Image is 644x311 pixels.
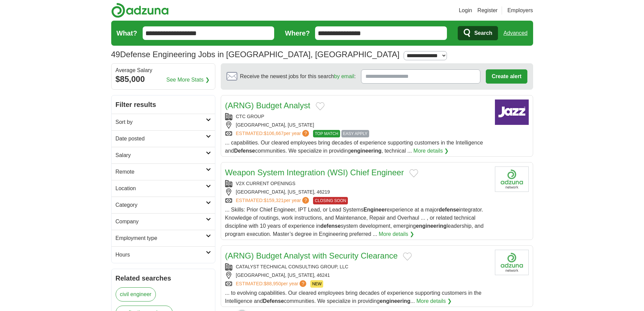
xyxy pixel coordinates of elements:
a: Remote [112,163,215,180]
button: Add to favorite jobs [409,169,418,177]
div: CTC GROUP [225,113,490,120]
a: civil engineer [116,287,156,302]
h2: Related searches [116,273,211,283]
button: Add to favorite jobs [316,102,325,110]
span: $88,950 [264,281,281,286]
a: Hours [112,246,215,263]
span: ? [302,197,309,204]
strong: Engineer [363,207,386,213]
img: Adzuna logo [111,3,169,18]
a: More details ❯ [416,297,452,305]
span: Search [474,26,492,40]
strong: defense [439,207,459,213]
div: CATALYST TECHNICAL CONSULTING GROUP, LLC [225,263,490,270]
a: Employers [507,6,533,15]
a: Register [477,6,498,15]
h2: Salary [116,151,206,159]
button: Create alert [486,69,527,84]
h2: Date posted [116,135,206,143]
a: Location [112,180,215,197]
strong: engineering [416,223,447,229]
span: ... capabilities. Our cleared employees bring decades of experience supporting customers in the I... [225,140,483,154]
button: Search [458,26,498,40]
span: 49 [111,48,120,61]
span: ... Skills: Prior Chief Engineer, IPT Lead, or Lead Systems experience at a major integrator. Kno... [225,207,484,237]
span: TOP MATCH [313,130,340,137]
h2: Remote [116,168,206,176]
div: Average Salary [116,68,211,73]
a: Advanced [503,26,527,40]
a: ESTIMATED:$88,950per year? [236,280,308,288]
h2: Hours [116,251,206,259]
a: See More Stats ❯ [166,76,210,84]
img: Company logo [495,250,529,275]
strong: Defense [234,148,255,154]
strong: engineering [380,298,410,304]
a: Category [112,197,215,213]
a: More details ❯ [413,147,449,155]
label: Where? [285,28,310,38]
span: CLOSING SOON [313,197,348,204]
h1: Defense Engineering Jobs in [GEOGRAPHIC_DATA], [GEOGRAPHIC_DATA] [111,50,400,59]
a: Login [459,6,472,15]
div: V2X CURRENT OPENINGS [225,180,490,187]
span: NEW [310,280,323,288]
span: ? [302,130,309,137]
h2: Company [116,218,206,226]
span: $159,321 [264,198,283,203]
h2: Location [116,184,206,193]
a: (ARNG) Budget Analyst [225,101,310,110]
a: Company [112,213,215,230]
span: ... to evolving capabilities. Our cleared employees bring decades of experience supporting custom... [225,290,482,304]
h2: Category [116,201,206,209]
a: by email [334,73,354,79]
span: ? [300,280,306,287]
strong: engineering [351,148,382,154]
span: $106,667 [264,131,283,136]
a: Employment type [112,230,215,246]
h2: Filter results [112,95,215,114]
a: ESTIMATED:$106,667per year? [236,130,311,137]
label: What? [117,28,137,38]
a: More details ❯ [379,230,414,238]
div: [GEOGRAPHIC_DATA], [US_STATE], 46241 [225,272,490,279]
a: Weapon System Integration (WSI) Chief Engineer [225,168,404,177]
a: Date posted [112,130,215,147]
img: Company logo [495,99,529,125]
span: Receive the newest jobs for this search : [240,72,356,81]
img: Company logo [495,166,529,192]
a: ESTIMATED:$159,321per year? [236,197,311,204]
a: Salary [112,147,215,163]
a: Sort by [112,114,215,130]
button: Add to favorite jobs [403,252,412,261]
h2: Employment type [116,234,206,242]
strong: Defense [263,298,284,304]
div: $85,000 [116,73,211,85]
h2: Sort by [116,118,206,126]
div: [GEOGRAPHIC_DATA], [US_STATE], 46219 [225,188,490,196]
strong: defense [320,223,340,229]
span: EASY APPLY [341,130,369,137]
div: [GEOGRAPHIC_DATA], [US_STATE] [225,121,490,129]
a: (ARNG) Budget Analyst with Security Clearance [225,251,398,260]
